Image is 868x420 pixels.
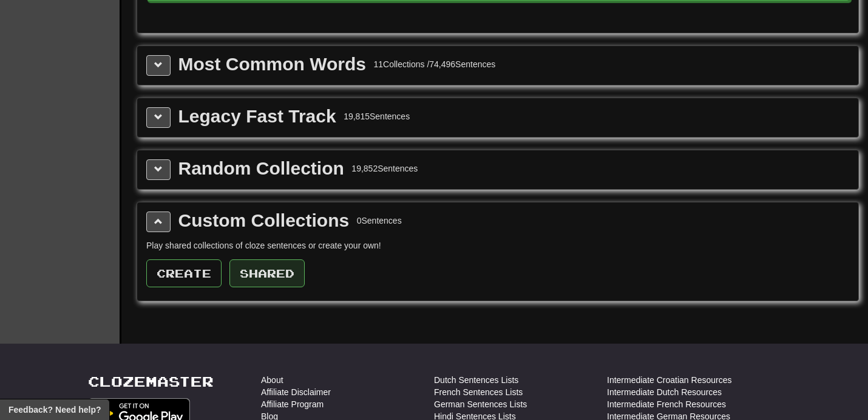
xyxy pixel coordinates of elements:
a: Affiliate Program [261,398,324,410]
a: Intermediate Dutch Resources [607,386,722,398]
div: 19,852 Sentences [351,162,418,175]
div: 19,815 Sentences [344,110,410,122]
span: Open feedback widget [8,404,101,416]
a: French Sentences Lists [434,386,523,398]
a: Affiliate Disclaimer [261,386,331,398]
button: Create [146,259,222,287]
div: 11 Collections / 74,496 Sentences [373,58,495,70]
div: Random Collection [178,159,344,178]
a: About [261,374,283,386]
a: Dutch Sentences Lists [434,374,518,386]
a: Intermediate Croatian Resources [607,374,731,386]
button: Shared [229,259,305,287]
a: German Sentences Lists [434,398,527,410]
div: Custom Collections [178,212,350,230]
div: 0 Sentences [357,215,402,227]
a: Clozemaster [88,374,214,389]
p: Play shared collections of cloze sentences or create your own! [146,239,849,252]
div: Most Common Words [178,55,366,73]
a: Intermediate French Resources [607,398,726,410]
div: Legacy Fast Track [178,107,336,125]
